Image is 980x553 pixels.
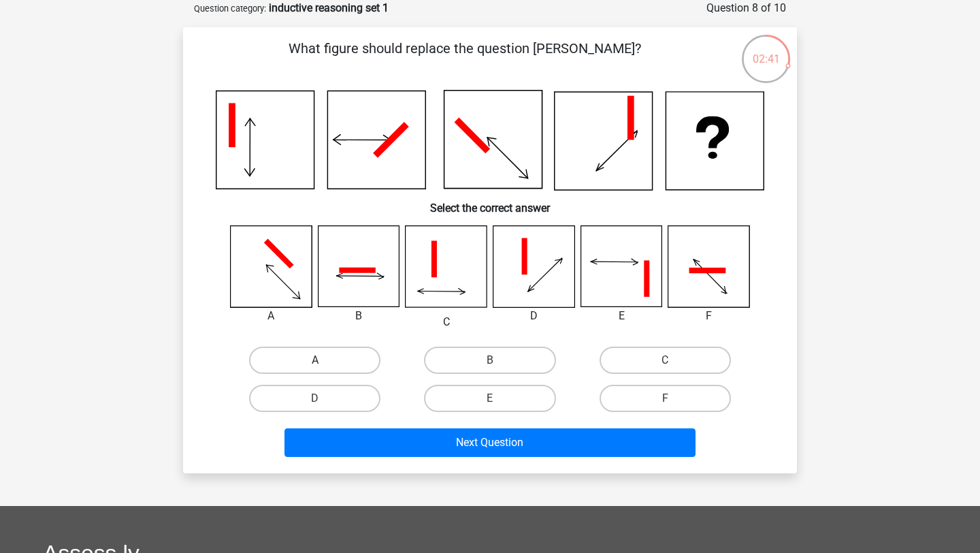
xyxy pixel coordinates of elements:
[205,38,724,79] p: What figure should replace the question [PERSON_NAME]?
[570,308,673,324] div: E
[249,385,380,412] label: D
[249,347,380,374] label: A
[395,314,497,330] div: C
[424,347,555,374] label: B
[194,3,266,14] small: Question category:
[424,385,555,412] label: E
[205,191,775,215] h6: Select the correct answer
[657,308,760,324] div: F
[600,385,731,412] label: F
[740,33,791,67] div: 02:41
[269,1,389,14] strong: inductive reasoning set 1
[284,428,696,457] button: Next Question
[600,347,731,374] label: C
[308,308,410,324] div: B
[483,308,585,324] div: D
[220,308,323,324] div: A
